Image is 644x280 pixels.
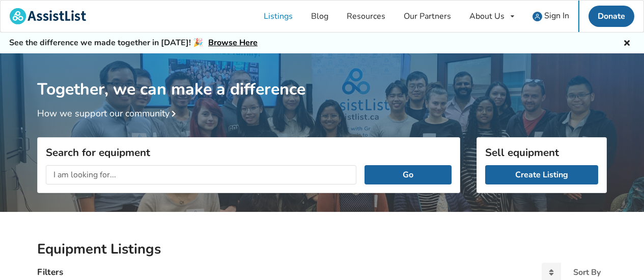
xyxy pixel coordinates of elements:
div: About Us [469,12,505,20]
a: Listings [255,1,302,32]
a: How we support our community [37,107,180,119]
h4: Filters [37,266,63,278]
a: Our Partners [395,1,460,32]
a: Resources [338,1,395,32]
img: assistlist-logo [10,8,86,24]
h3: Sell equipment [485,146,598,159]
h3: Search for equipment [46,146,452,159]
a: Browse Here [208,37,258,48]
img: user icon [533,12,542,21]
button: Go [365,165,452,184]
input: I am looking for... [46,165,356,184]
a: Blog [302,1,338,32]
a: Donate [589,6,634,27]
a: Create Listing [485,165,598,184]
a: user icon Sign In [523,1,578,32]
h1: Together, we can make a difference [37,53,607,100]
span: Sign In [544,10,569,21]
h2: Equipment Listings [37,240,607,258]
div: Sort By [573,268,601,276]
h5: See the difference we made together in [DATE]! 🎉 [9,38,258,48]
